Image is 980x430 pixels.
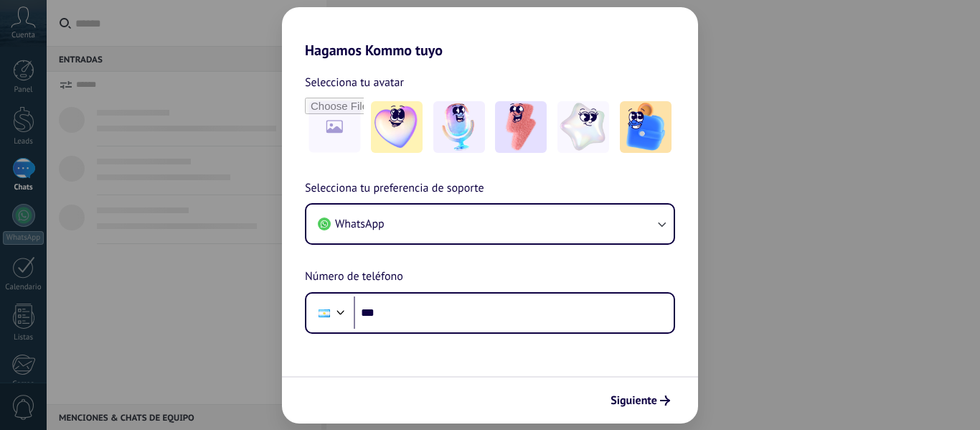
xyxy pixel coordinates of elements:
[604,388,677,413] button: Siguiente
[495,101,547,153] img: -3.jpeg
[305,268,403,286] span: Número de teléfono
[433,101,485,153] img: -2.jpeg
[611,396,657,406] span: Siguiente
[282,7,698,59] h2: Hagamos Kommo tuyo
[371,101,423,153] img: -1.jpeg
[557,101,609,153] img: -4.jpeg
[620,101,672,153] img: -5.jpeg
[305,73,404,92] span: Selecciona tu avatar
[335,217,385,231] span: WhatsApp
[311,298,338,328] div: Argentina: + 54
[305,179,484,198] span: Selecciona tu preferencia de soporte
[306,205,674,243] button: WhatsApp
